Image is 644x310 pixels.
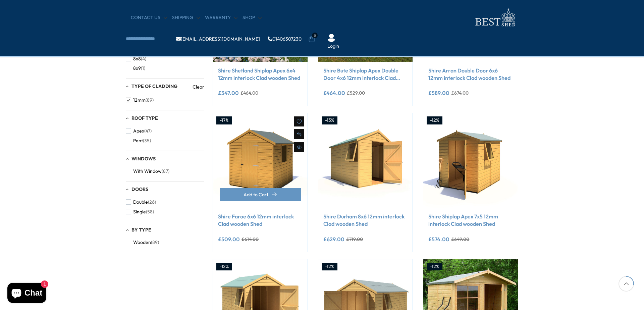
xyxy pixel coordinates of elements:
div: -13% [322,116,337,124]
span: 0 [312,33,318,38]
span: (58) [146,209,154,215]
span: Roof Type [131,115,158,121]
button: With Window [126,166,169,176]
span: Apex [133,128,144,134]
a: Clear [193,84,204,90]
div: -17% [216,116,232,124]
ins: £574.00 [428,237,449,242]
span: (35) [143,138,151,144]
ins: £509.00 [218,237,240,242]
button: Single [126,207,154,217]
span: 8x8 [133,56,141,62]
a: Shire Bute Shiplap Apex Double Door 4x6 12mm interlock Clad wooden Shed [323,67,408,82]
span: (26) [148,199,156,205]
span: With Window [133,168,162,174]
span: (1) [141,65,145,71]
img: User Icon [327,34,335,42]
span: Pent [133,138,143,144]
span: Double [133,199,148,205]
button: 8x8 [126,54,146,64]
span: (47) [144,128,152,134]
div: -12% [427,116,442,124]
span: (4) [141,56,146,62]
img: logo [471,7,518,29]
span: (87) [162,168,169,174]
div: -12% [322,263,337,271]
span: 12mm [133,97,146,103]
inbox-online-store-chat: Shopify online store chat [5,283,48,305]
a: 01406307230 [268,37,302,41]
del: £529.00 [347,91,365,95]
a: Shire Durham 8x6 12mm interlock Clad wooden Shed [323,213,408,228]
button: Double [126,197,156,207]
a: Login [327,43,339,50]
button: 12mm [126,95,154,105]
ins: £589.00 [428,90,449,96]
button: Apex [126,126,152,136]
button: Add to Cart [220,188,301,201]
span: 8x9 [133,65,141,71]
ins: £347.00 [218,90,239,96]
del: £464.00 [240,91,258,95]
ins: £629.00 [323,237,344,242]
a: Shire Faroe 6x6 12mm interlock Clad wooden Shed [218,213,303,228]
del: £614.00 [241,237,259,242]
div: -12% [427,263,442,271]
del: £719.00 [346,237,363,242]
span: By Type [131,227,151,233]
button: 8x9 [126,63,145,73]
span: (89) [146,97,154,103]
span: Wooden [133,240,151,245]
span: Single [133,209,146,215]
a: Shire Shiplap Apex 7x5 12mm interlock Clad wooden Shed [428,213,513,228]
span: Doors [131,186,148,192]
span: (89) [151,240,159,245]
a: Shop [243,14,262,21]
del: £649.00 [451,237,469,242]
div: -12% [216,263,232,271]
a: Shipping [172,14,200,21]
button: Wooden [126,238,159,247]
ins: £464.00 [323,90,345,96]
span: Add to Cart [244,192,268,197]
a: 0 [308,36,315,43]
a: Shire Arran Double Door 6x6 12mm interlock Clad wooden Shed [428,67,513,82]
button: Pent [126,136,151,146]
a: Warranty [205,14,237,21]
span: Type of Cladding [131,83,177,89]
a: [EMAIL_ADDRESS][DOMAIN_NAME] [176,37,260,41]
span: Windows [131,156,156,162]
a: Shire Shetland Shiplap Apex 6x4 12mm interlock Clad wooden Shed [218,67,303,82]
a: CONTACT US [131,14,167,21]
del: £674.00 [451,91,469,95]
